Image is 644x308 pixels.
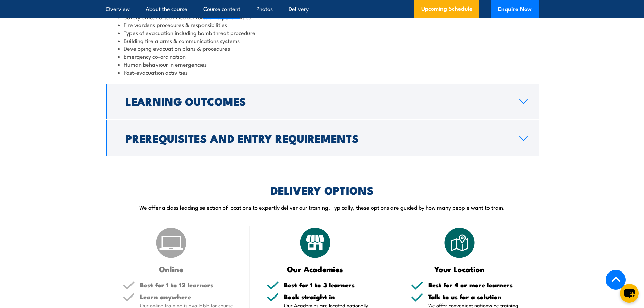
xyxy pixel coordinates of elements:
h2: Learning Outcomes [125,96,508,106]
h5: Book straight in [284,293,377,300]
p: We offer a class leading selection of locations to expertly deliver our training. Typically, thes... [106,203,539,211]
a: Learning Outcomes [106,84,539,119]
h3: Our Academies [267,265,364,273]
li: Post-evacuation activities [118,68,526,76]
h5: Best for 1 to 12 learners [140,282,233,288]
h5: Best for 4 or more learners [428,282,522,288]
h3: Online [123,265,220,273]
li: Developing evacuation plans & procedures [118,44,526,52]
li: Emergency co-ordination [118,52,526,60]
h5: Learn anywhere [140,293,233,300]
h5: Best for 1 to 3 learners [284,282,377,288]
button: chat-button [620,284,639,303]
li: Fire wardens procedures & responsibilities [118,21,526,28]
li: Types of evacuation including bomb threat procedure [118,29,526,37]
h2: DELIVERY OPTIONS [271,185,374,195]
h3: Your Location [411,265,508,273]
h5: Talk to us for a solution [428,293,522,300]
a: Prerequisites and Entry Requirements [106,120,539,156]
li: Building fire alarms & communications systems [118,37,526,44]
li: Human behaviour in emergencies [118,60,526,68]
h2: Prerequisites and Entry Requirements [125,133,508,143]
